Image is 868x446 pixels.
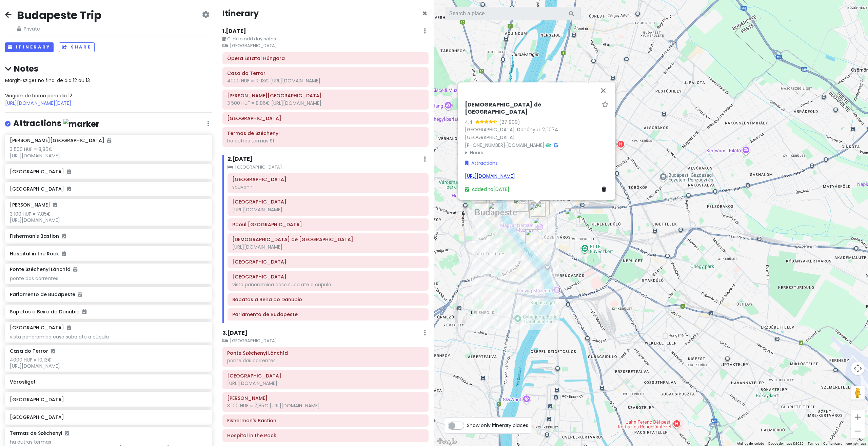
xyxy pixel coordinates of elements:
[227,70,424,76] h6: Casa do Terror
[10,202,57,208] h6: [PERSON_NAME]
[228,164,429,171] small: [GEOGRAPHIC_DATA]
[472,189,487,204] div: Hospital in the Rock
[63,119,99,129] img: marker
[227,373,424,379] h6: Castelo de Buda
[227,357,424,364] div: ponte das correntes
[531,202,546,217] div: Raoul Wallenberg Holocaust Memorial Park
[768,442,804,445] span: Dados do mapa ©2025
[436,437,458,446] img: Google
[514,197,529,212] div: Elizabeth Square
[232,296,424,303] h6: Sapatos a Beira do Danúbio
[17,25,101,33] span: Private
[10,233,207,239] h6: Fisherman's Bastion
[10,291,207,297] h6: Parlamento de Budapeste
[10,309,207,315] h6: Sapatos a Beira do Danúbio
[422,8,427,19] span: Close itinerary
[576,212,591,227] div: Lidl
[499,118,520,125] div: (27 809)
[465,101,599,116] h6: [DEMOGRAPHIC_DATA] de [GEOGRAPHIC_DATA]
[227,115,424,121] h6: Avenida Andrássy
[10,396,207,403] h6: [GEOGRAPHIC_DATA]
[529,203,544,218] div: Sinagoga de Budapeste
[5,77,90,106] span: Margit-sziget no final de dia 12 ou 13 Viagem de barco para dia 12
[465,141,505,148] a: [PHONE_NUMBER]
[10,414,207,420] h6: [GEOGRAPHIC_DATA]
[10,211,207,223] div: 3 100 HUF = 7,85€ [URL][DOMAIN_NAME]
[17,8,101,22] h2: Budapeste Trip
[227,395,424,401] h6: Matthias Church
[227,130,424,136] h6: Termas de Széchenyi
[554,142,558,147] i: Google Maps
[737,441,764,446] button: Atalhos de teclado
[62,234,66,238] i: Added to itinerary
[10,357,207,369] div: 4000 HUF = 10,13€ [URL][DOMAIN_NAME]
[445,7,580,20] input: Search a place
[82,309,86,314] i: Added to itinerary
[10,430,69,436] h6: Termas de Széchenyi
[53,202,57,207] i: Added to itinerary
[227,78,424,84] div: 4000 HUF = 10,13€ [URL][DOMAIN_NAME]
[232,282,424,288] div: vista panoramica caso suba ate a cúpula
[565,208,580,223] div: Impulso Fashion Hotel
[5,63,212,74] h4: Notes
[227,403,424,409] div: 3 100 HUF = 7,85€ [URL][DOMAIN_NAME]
[222,8,259,19] h4: Itinerary
[436,437,458,446] a: Abrir esta área no Google Maps (abre uma nova janela)
[51,349,55,353] i: Added to itinerary
[232,221,424,228] h6: Raoul Wallenberg Holocaust Memorial Park
[467,422,528,429] span: Show only itinerary places
[227,432,424,439] h6: Hospital in the Rock
[222,330,248,337] h6: 3 . [DATE]
[465,126,558,141] a: [GEOGRAPHIC_DATA], Dohány u. 2, 1074 [GEOGRAPHIC_DATA]
[10,186,207,192] h6: [GEOGRAPHIC_DATA]
[232,244,424,250] div: [URL][DOMAIN_NAME]..
[222,28,246,35] h6: 1 . [DATE]
[227,418,424,424] h6: Fisherman's Bastion
[851,362,865,375] button: Controlos da câmara do mapa
[851,386,865,400] button: Arraste o Pegman para o mapa para abrir o Street View
[546,142,551,147] i: Tripadvisor
[602,185,609,193] a: Delete place
[232,311,424,317] h6: Parlamento de Budapeste
[232,236,424,243] h6: Sinagoga de Budapeste
[227,93,424,99] h6: Franz Liszt Memorial Museum
[465,159,498,167] a: Attractions
[533,217,548,232] div: Museu Nacional da Hungria
[5,42,54,52] button: Itinerary
[465,186,509,192] a: Added to[DATE]
[228,156,253,163] h6: 2 . [DATE]
[222,337,429,344] small: [GEOGRAPHIC_DATA]
[10,266,77,272] h6: Ponte Széchenyi Lánchíd
[232,184,424,190] div: souvenir
[525,229,540,244] div: Great Market Hall
[232,176,424,182] h6: Great Market Hall
[67,187,71,191] i: Added to itinerary
[232,259,424,265] h6: Elizabeth Square
[227,380,424,386] div: [URL][DOMAIN_NAME]
[465,173,515,179] a: [URL][DOMAIN_NAME]
[465,101,609,157] div: · ·
[227,55,424,61] h6: Ópera Estatal Húngara
[232,199,424,205] h6: Museu Nacional da Hungria
[227,100,424,106] div: 3 500 HUF = 8,86€ [URL][DOMAIN_NAME]
[73,267,77,272] i: Added to itinerary
[496,194,511,209] div: Ponte Széchenyi Lánchíd
[422,9,427,18] button: Close
[465,118,475,125] div: 4.4
[227,350,424,356] h6: Ponte Széchenyi Lánchíd
[62,251,66,256] i: Added to itinerary
[10,275,207,282] div: ponte das correntes
[823,442,866,445] a: Comunicar um erro no mapa
[535,200,550,215] div: Szimpla Kert
[227,138,424,144] div: ha outras termas St
[488,202,503,217] div: Castelo de Buda
[10,251,207,257] h6: Hospital in the Rock
[107,138,111,143] i: Added to itinerary
[5,100,71,106] a: [URL][DOMAIN_NAME][DATE]
[67,169,71,174] i: Added to itinerary
[13,118,99,129] h4: Attractions
[232,274,424,280] h6: Basílica de Santo Estêvão
[10,146,207,158] div: 3 500 HUF = 8,86€ [URL][DOMAIN_NAME]
[10,137,111,143] h6: [PERSON_NAME][GEOGRAPHIC_DATA]
[851,424,865,438] button: Reduzir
